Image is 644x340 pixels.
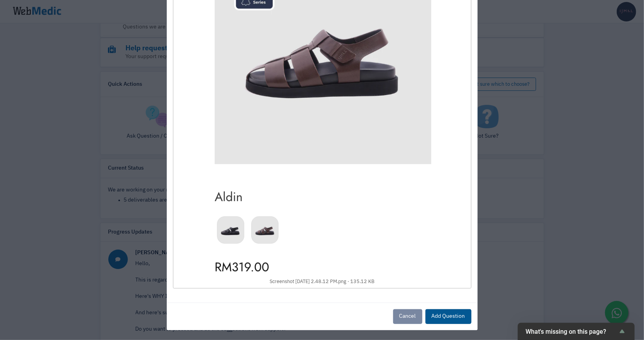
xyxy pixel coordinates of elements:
[348,279,374,284] span: 135.12 KB
[425,309,471,324] button: Add Question
[176,103,468,285] a: Screenshot [DATE] 2.48.12 PM.png 135.12 KB
[270,279,346,284] span: Screenshot [DATE] 2.48.12 PM.png
[526,327,627,336] button: Show survey - What's missing on this page?
[393,309,422,324] button: Cancel
[526,328,618,335] span: What's missing on this page?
